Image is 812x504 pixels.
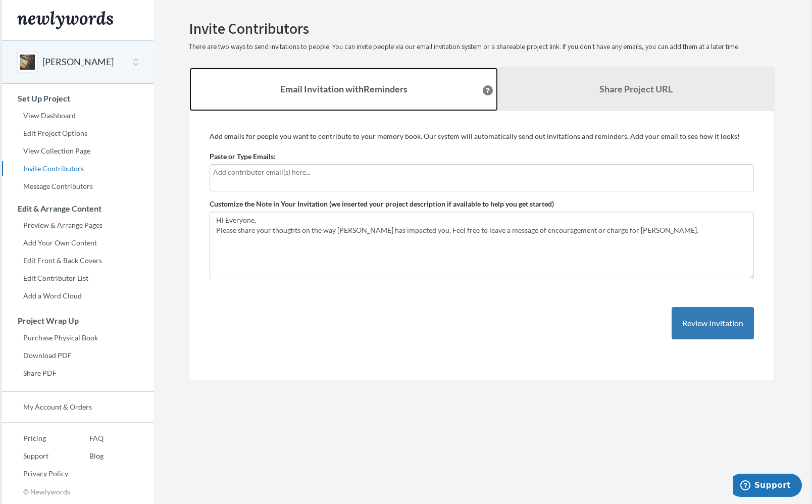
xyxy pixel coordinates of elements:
a: Preview & Arrange Pages [2,218,154,233]
a: View Collection Page [2,143,154,159]
label: Customize the Note in Your Invitation (we inserted your project description if available to help ... [210,199,554,209]
h3: Project Wrap Up [3,316,154,325]
strong: Email Invitation with Reminders [280,83,408,94]
p: There are two ways to send invitations to people. You can invite people via our email invitation ... [189,42,775,52]
a: View Dashboard [2,108,154,123]
p: Add emails for people you want to contribute to your memory book. Our system will automatically s... [210,131,754,141]
a: Add a Word Cloud [2,288,154,304]
a: Message Contributors [2,179,154,194]
a: Edit Project Options [2,126,154,141]
a: Pricing [2,431,68,446]
h3: Set Up Project [3,94,154,103]
p: © Newlywords [2,484,154,499]
b: Share Project URL [599,83,673,94]
a: Edit Contributor List [2,271,154,286]
a: My Account & Orders [2,399,154,415]
button: [PERSON_NAME] [42,56,114,69]
iframe: Opens a widget where you can chat to one of our agents [733,474,802,499]
h3: Edit & Arrange Content [3,204,154,213]
a: FAQ [68,431,104,446]
a: Invite Contributors [2,161,154,176]
a: Support [2,448,68,464]
a: Privacy Policy [2,466,68,481]
a: Purchase Physical Book [2,330,154,345]
a: Edit Front & Back Covers [2,253,154,268]
a: Download PDF [2,348,154,363]
a: Add Your Own Content [2,235,154,250]
a: Share PDF [2,366,154,381]
input: Add contributor email(s) here... [213,167,750,178]
textarea: Hi Everyone, Please share your thoughts on the way [PERSON_NAME] has impacted you. Feel free to l... [210,212,754,279]
h2: Invite Contributors [189,20,775,37]
button: Review Invitation [672,307,754,340]
a: Blog [68,448,104,464]
img: Newlywords logo [17,11,113,29]
label: Paste or Type Emails: [210,152,276,162]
